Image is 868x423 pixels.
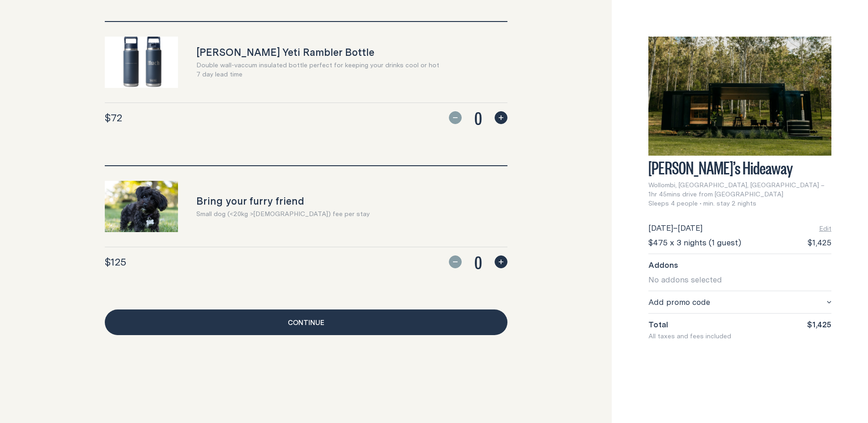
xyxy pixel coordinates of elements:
span: 0 [467,251,489,273]
button: Edit [819,224,831,233]
span: Sleeps 4 people • min. stay 2 nights [648,199,756,208]
span: $72 [105,111,122,124]
span: Wollombi, [GEOGRAPHIC_DATA], [GEOGRAPHIC_DATA] – 1hr 45mins drive from [GEOGRAPHIC_DATA] [648,180,831,199]
span: Total [648,319,668,330]
span: 0 [467,107,489,129]
p: 7 day lead time [196,70,439,79]
span: No addons selected [648,274,722,285]
img: 8d7e81a2-b91a-470e-a0b0-5d0f952242bb.png [105,37,178,88]
div: – [648,222,702,233]
p: Double wall-vaccum insulated bottle perfect for keeping your drinks cool or hot [196,60,439,70]
h3: [PERSON_NAME]’s Hideaway [648,161,831,173]
span: [DATE] [648,222,673,233]
span: $125 [105,255,126,268]
button: Add promo code [648,297,831,308]
h3: Bring your furry friend [196,195,370,207]
span: Add promo code [648,297,710,308]
span: $1,425 [808,237,831,248]
span: [DATE] [678,222,702,233]
span: $475 x 3 nights (1 guest) [648,237,741,248]
a: Continue [105,309,507,335]
span: $1,425 [807,319,831,330]
span: Addons [648,260,678,271]
span: All taxes and fees included [648,331,731,341]
img: 1f6202ee-e1e4-4357-bbdd-fa648e189b43.png [105,181,178,232]
h3: [PERSON_NAME] Yeti Rambler Bottle [196,46,439,59]
p: Small dog (<20kg >[DEMOGRAPHIC_DATA]) fee per stay [196,209,370,218]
